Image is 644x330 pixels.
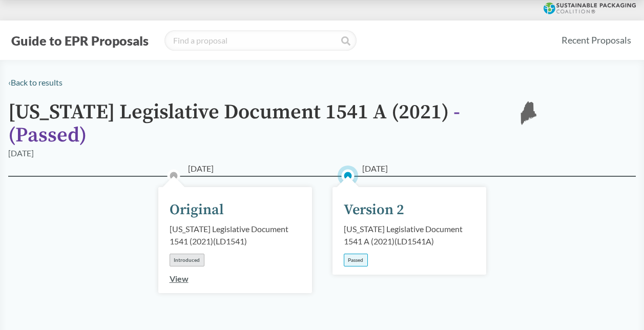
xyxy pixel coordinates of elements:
div: Original [170,199,224,221]
span: [DATE] [362,162,388,175]
button: Guide to EPR Proposals [8,32,152,49]
div: Introduced [170,254,204,266]
div: [US_STATE] Legislative Document 1541 (2021) ( LD1541 ) [170,223,301,247]
span: - ( Passed ) [8,99,460,148]
div: Version 2 [344,199,404,221]
input: Find a proposal [164,30,357,51]
div: Passed [344,254,368,266]
a: Recent Proposals [557,29,636,52]
div: [DATE] [8,147,34,159]
div: [US_STATE] Legislative Document 1541 A (2021) ( LD1541A ) [344,223,475,247]
span: [DATE] [188,162,214,175]
h1: [US_STATE] Legislative Document 1541 A (2021) [8,101,500,147]
a: ‹Back to results [8,77,63,87]
a: View [170,274,189,283]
